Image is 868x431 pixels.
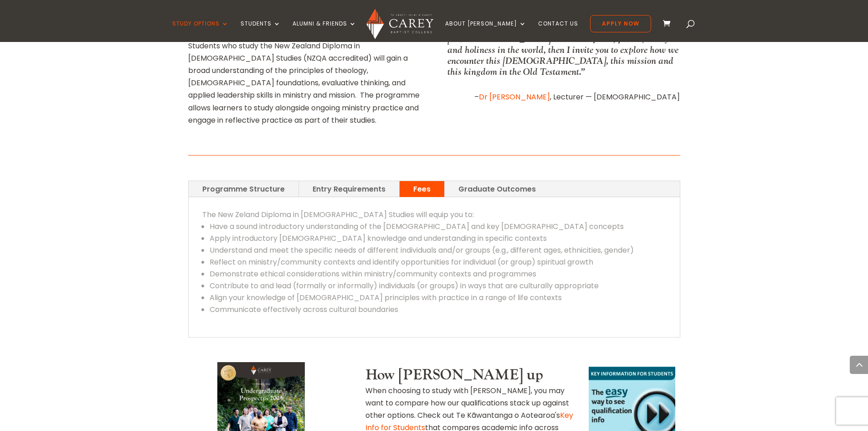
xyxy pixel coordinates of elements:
[189,181,298,197] a: Programme Structure
[210,304,398,315] span: Communicate effectively across cultural boundaries
[210,257,593,267] span: Reflect on ministry/community contexts and identify opportunities for individual (or group) spiri...
[538,21,578,42] a: Contact Us
[210,245,634,255] span: Understand and meet the specific needs of different individuals and/or groups (e.g., different ag...
[447,91,680,103] p: – , Lecturer — [DEMOGRAPHIC_DATA]
[188,40,421,126] p: Students who study the New Zealand Diploma in [DEMOGRAPHIC_DATA] Studies (NZQA accredited) will g...
[210,221,624,232] span: Have a sound introductory understanding of the [DEMOGRAPHIC_DATA] and key [DEMOGRAPHIC_DATA] conc...
[299,181,399,197] a: Entry Requirements
[479,92,550,102] a: Dr [PERSON_NAME]
[400,181,444,197] a: Fees
[293,21,356,42] a: Alumni & Friends
[210,269,536,279] span: Demonstrate ethical considerations within ministry/community contexts and programmes
[365,367,580,384] h3: How [PERSON_NAME] up
[202,208,666,221] p: The New Zeland Diploma in [DEMOGRAPHIC_DATA] Studies will equip you to:
[590,15,651,32] a: Apply Now
[210,280,599,291] span: Contribute to and lead (formally or informally) individuals (or groups) in ways that are cultural...
[172,21,229,42] a: Study Options
[445,181,550,197] a: Graduate Outcomes
[210,233,547,244] span: Apply introductory [DEMOGRAPHIC_DATA] knowledge and understanding in specific contexts
[210,292,562,303] span: Align your knowledge of [DEMOGRAPHIC_DATA] principles with practice in a range of life contexts
[447,22,680,77] p: “If you are interested in digging deeper into [DEMOGRAPHIC_DATA]’s mission of love, justice, merc...
[241,21,281,42] a: Students
[366,9,433,39] img: Carey Baptist College
[445,21,526,42] a: About [PERSON_NAME]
